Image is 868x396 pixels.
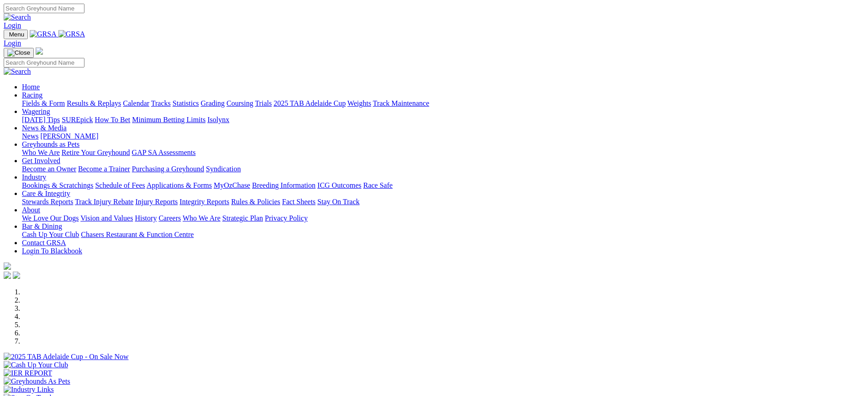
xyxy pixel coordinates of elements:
a: Become an Owner [22,165,76,173]
div: About [22,214,864,222]
a: Strategic Plan [222,214,263,222]
a: Integrity Reports [179,198,229,206]
a: Industry [22,173,46,181]
a: Careers [158,214,181,222]
a: [DATE] Tips [22,116,60,123]
a: Isolynx [207,116,229,123]
div: Care & Integrity [22,198,864,206]
a: History [135,214,157,222]
img: Search [4,67,31,76]
a: About [22,206,40,214]
a: Stewards Reports [22,198,73,206]
a: Bookings & Scratchings [22,181,93,189]
a: Fact Sheets [282,198,316,206]
div: Bar & Dining [22,231,864,239]
img: 2025 TAB Adelaide Cup - On Sale Now [4,353,129,361]
a: Login [4,21,21,29]
a: Vision and Values [80,214,133,222]
div: News & Media [22,132,864,140]
a: Care & Integrity [22,190,70,197]
div: Racing [22,99,864,108]
input: Search [4,4,84,13]
a: Tracks [151,99,171,107]
a: [PERSON_NAME] [40,132,98,140]
a: Become a Trainer [78,165,130,173]
a: Fields & Form [22,99,65,107]
a: Track Maintenance [373,99,429,107]
img: IER REPORT [4,369,52,377]
a: Racing [22,91,42,99]
a: Results & Replays [67,99,121,107]
a: Bar & Dining [22,222,62,230]
a: Trials [255,99,272,107]
div: Industry [22,181,864,190]
a: Stay On Track [317,198,359,206]
div: Get Involved [22,165,864,173]
a: Coursing [226,99,253,107]
a: Calendar [123,99,149,107]
a: Home [22,83,40,91]
div: Wagering [22,116,864,124]
a: Applications & Forms [147,181,212,189]
a: Syndication [206,165,241,173]
button: Toggle navigation [4,30,28,39]
a: Schedule of Fees [95,181,145,189]
a: Contact GRSA [22,239,66,247]
a: Login [4,39,21,47]
a: Purchasing a Greyhound [132,165,204,173]
a: GAP SA Assessments [132,149,196,156]
a: Minimum Betting Limits [132,116,205,123]
a: Weights [347,99,371,107]
a: Race Safe [363,181,392,189]
img: GRSA [58,30,85,38]
img: GRSA [30,30,57,38]
a: Statistics [173,99,199,107]
a: Login To Blackbook [22,247,82,255]
a: Breeding Information [252,181,316,189]
a: Who We Are [22,149,60,156]
a: News [22,132,38,140]
img: facebook.svg [4,272,11,279]
a: Cash Up Your Club [22,231,79,238]
a: Greyhounds as Pets [22,140,79,148]
img: Greyhounds As Pets [4,377,70,386]
a: Get Involved [22,157,60,165]
a: News & Media [22,124,67,132]
a: How To Bet [95,116,131,123]
a: Chasers Restaurant & Function Centre [81,231,194,238]
a: Injury Reports [135,198,178,206]
a: Who We Are [183,214,221,222]
input: Search [4,58,84,67]
img: Close [7,49,30,57]
a: Retire Your Greyhound [62,149,130,156]
img: Search [4,13,31,21]
span: Menu [9,31,24,38]
a: ICG Outcomes [317,181,361,189]
img: logo-grsa-white.png [4,262,11,270]
img: twitter.svg [13,272,20,279]
button: Toggle navigation [4,48,34,58]
a: 2025 TAB Adelaide Cup [274,99,346,107]
img: Industry Links [4,386,54,394]
a: Wagering [22,108,50,115]
a: Rules & Policies [231,198,280,206]
a: Privacy Policy [265,214,308,222]
a: Track Injury Rebate [75,198,133,206]
div: Greyhounds as Pets [22,149,864,157]
a: SUREpick [62,116,93,123]
img: Cash Up Your Club [4,361,68,369]
a: We Love Our Dogs [22,214,79,222]
a: Grading [201,99,225,107]
a: MyOzChase [214,181,250,189]
img: logo-grsa-white.png [36,47,43,55]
